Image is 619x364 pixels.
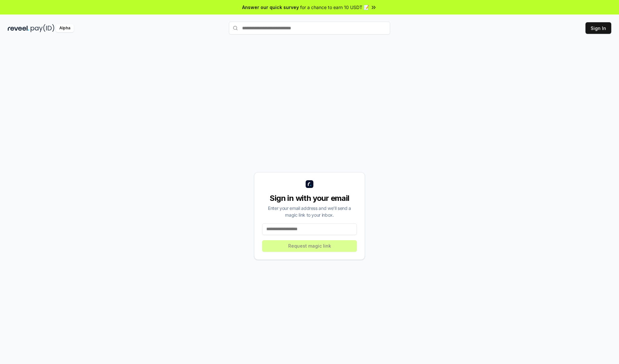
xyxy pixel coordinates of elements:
span: Answer our quick survey [242,4,299,11]
img: reveel_dark [8,24,29,32]
span: for a chance to earn 10 USDT 📝 [300,4,369,11]
button: Sign In [585,22,611,34]
img: pay_id [31,24,54,32]
div: Sign in with your email [262,193,357,203]
img: logo_small [306,180,313,188]
div: Alpha [56,24,74,32]
div: Enter your email address and we’ll send a magic link to your inbox. [262,205,357,218]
